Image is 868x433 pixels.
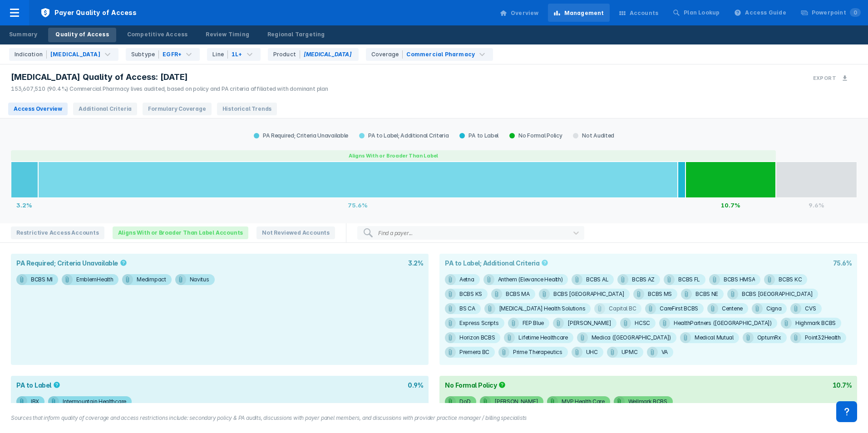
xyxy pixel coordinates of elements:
div: Subtype [131,50,159,59]
h3: Export [813,75,836,81]
div: Not Audited [567,132,620,139]
div: Accounts [630,9,659,17]
div: 0.9% [408,381,423,389]
div: BCBS KS [459,289,482,300]
div: Centene [722,303,743,314]
a: Summary [2,28,44,42]
a: Regional Targeting [260,28,332,42]
div: VA [661,347,668,358]
div: HealthPartners ([GEOGRAPHIC_DATA]) [674,318,772,329]
a: Accounts [613,4,664,22]
div: [PERSON_NAME] [494,396,538,407]
button: Export [808,69,853,87]
div: BCBS MA [506,289,530,300]
div: 153,607,510 (90.4%) Commercial Pharmacy lives audited, based on policy and PA criteria affiliated... [11,85,328,93]
div: UPMC [621,347,638,358]
span: Not Reviewed Accounts [256,226,335,239]
div: Powerpoint [812,9,861,17]
span: Aligns With or Broader Than Label Accounts [113,226,249,239]
div: 9.6% [776,198,857,212]
div: Premera BC [459,347,489,358]
div: Intermountain Healthcare [63,396,126,407]
div: Tagrisso is the only option [268,48,359,61]
div: Management [564,9,604,17]
div: Horizon BCBS [459,332,495,343]
div: PA to Label; Additional Criteria [445,259,550,267]
div: Regional Targeting [267,30,325,39]
div: BCBS AZ [632,274,655,285]
div: Cigna [766,303,782,314]
div: Plan Lookup [684,9,720,17]
div: Medical Mutual [695,332,734,343]
div: PA to Label [454,132,504,139]
span: Formulary Coverage [143,103,211,115]
a: Quality of Access [48,28,116,42]
div: EmblemHealth [76,274,113,285]
div: Aetna [459,274,474,285]
div: DoD [459,396,471,407]
span: [MEDICAL_DATA] Quality of Access: [DATE] [11,72,188,83]
span: Additional Criteria [73,103,137,115]
div: Review Timing [206,30,249,39]
div: Navitus [190,274,209,285]
div: OptumRx [757,332,781,343]
div: BCBS AL [586,274,608,285]
div: No Formal Policy [445,381,508,389]
div: 3.2% [408,259,423,267]
div: BCBS [GEOGRAPHIC_DATA] [742,289,813,300]
div: BCBS KC [779,274,802,285]
div: Medica ([GEOGRAPHIC_DATA]) [592,332,671,343]
div: No Formal Policy [504,132,567,139]
div: BCBS FL [678,274,700,285]
span: Historical Trends [217,103,277,115]
div: MVP Health Care [562,396,605,407]
div: BS CA [459,303,475,314]
div: Summary [9,30,37,39]
div: Access Guide [745,9,786,17]
div: 10.7% [686,198,776,212]
div: EGFR+ [163,50,182,59]
div: Contact Support [836,401,857,422]
div: FEP Blue [523,318,544,329]
div: Express Scripts [459,318,499,329]
div: 3.2% [11,198,38,212]
div: BCBS MS [648,289,672,300]
a: Management [548,4,610,22]
div: Medimpact [137,274,166,285]
div: Point32Health [805,332,841,343]
div: PA to Label [16,381,62,389]
div: BCBS NE [695,289,718,300]
div: PA to Label; Additional Criteria [354,132,454,139]
div: [MEDICAL_DATA] Health Solutions [499,303,586,314]
div: Overview [511,9,539,17]
div: Highmark BCBS [795,318,836,329]
div: IBX [31,396,39,407]
div: 75.6% [38,198,678,212]
div: Capital BC [609,303,636,314]
a: Overview [494,4,544,22]
div: BCBS MI [31,274,53,285]
div: PA Required; Criteria Unavailable [16,259,129,267]
div: Line [212,50,228,59]
button: Aligns With or Broader Than Label [11,150,776,161]
div: BCBS HMSA [724,274,755,285]
div: Lifetime Healthcare [518,332,567,343]
div: [MEDICAL_DATA] [50,50,100,59]
div: Wellmark BCBS [628,396,667,407]
div: Anthem (Elevance Health) [498,274,563,285]
div: Quality of Access [55,30,108,39]
figcaption: Sources that inform quality of coverage and access restrictions include: secondary policy & PA au... [11,414,857,422]
div: PA Required; Criteria Unavailable [248,132,354,139]
div: BCBS [GEOGRAPHIC_DATA] [553,289,624,300]
div: Commercial Pharmacy [406,50,475,59]
span: Access Overview [8,103,68,115]
div: CareFirst BCBS [660,303,698,314]
div: 1L+ [232,50,242,59]
div: [PERSON_NAME] [567,318,611,329]
div: 10.7% [833,381,852,389]
a: Competitive Access [120,28,195,42]
span: 0 [850,8,861,17]
div: 75.6% [833,259,852,267]
div: Coverage [371,50,403,59]
div: Competitive Access [127,30,188,39]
